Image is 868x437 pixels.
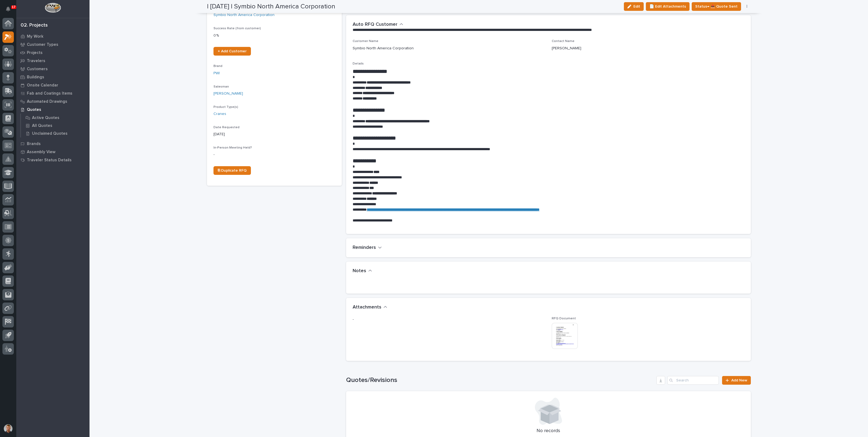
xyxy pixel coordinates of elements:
[646,2,690,11] button: 📄 Edit Attachments
[27,83,58,88] p: Onsite Calendar
[16,148,90,156] a: Assembly View
[21,122,90,129] a: All Quotes
[213,65,222,68] span: Brand
[27,42,58,47] p: Customer Types
[353,245,382,251] button: Reminders
[16,81,90,89] a: Onsite Calendar
[207,3,335,11] h2: | [DATE] | Symbio North America Corporation
[633,4,640,9] span: Edit
[16,32,90,40] a: My Work
[552,46,581,51] p: [PERSON_NAME]
[213,12,275,18] a: Symbio North America Corporation
[649,3,686,10] span: 📄 Edit Attachments
[353,428,744,434] p: No records
[27,91,72,96] p: Fab and Coatings Items
[27,158,72,163] p: Traveler Status Details
[27,59,45,63] p: Travelers
[2,3,14,15] button: Notifications
[552,40,575,43] span: Contact Name
[2,423,14,434] button: users-avatar
[45,3,61,13] img: Workspace Logo
[27,107,41,112] p: Quotes
[27,34,43,39] p: My Work
[213,33,335,38] p: 0 %
[32,123,52,128] p: All Quotes
[7,7,14,15] div: Notifications17
[353,304,381,310] h2: Attachments
[21,130,90,137] a: Unclaimed Quotes
[353,317,545,322] p: -
[346,376,655,384] h1: Quotes/Revisions
[27,142,41,146] p: Brands
[21,23,48,28] div: 02. Projects
[32,131,68,136] p: Unclaimed Quotes
[731,378,747,382] span: Add New
[213,85,229,88] span: Salesman
[16,89,90,97] a: Fab and Coatings Items
[695,3,738,10] span: Status→ 📤 Quote Sent
[213,47,251,56] a: + Add Customer
[21,114,90,121] a: Active Quotes
[353,22,403,28] button: Auto RFQ Customer
[353,46,414,51] p: Symbio North America Corporation
[353,22,397,28] h2: Auto RFQ Customer
[213,152,335,158] p: -
[213,126,240,129] span: Date Requested
[552,317,576,320] span: RFQ Document
[16,57,90,65] a: Travelers
[12,5,15,9] p: 17
[213,131,335,137] p: [DATE]
[353,268,366,274] h2: Notes
[16,97,90,105] a: Automated Drawings
[27,67,48,72] p: Customers
[213,146,252,149] span: In-Person Meeting Held?
[218,49,247,53] span: + Add Customer
[213,91,243,97] a: [PERSON_NAME]
[16,156,90,164] a: Traveler Status Details
[16,105,90,114] a: Quotes
[692,2,741,11] button: Status→ 📤 Quote Sent
[27,50,43,55] p: Projects
[213,105,238,109] span: Product Type(s)
[16,40,90,49] a: Customer Types
[27,150,55,155] p: Assembly View
[213,27,261,30] span: Success Rate (from customer)
[353,62,364,65] span: Details
[353,40,378,43] span: Customer Name
[213,166,251,175] a: ⎘ Duplicate RFQ
[27,75,44,80] p: Buildings
[353,268,372,274] button: Notes
[32,115,59,120] p: Active Quotes
[16,73,90,81] a: Buildings
[16,140,90,148] a: Brands
[27,99,67,104] p: Automated Drawings
[213,111,226,117] a: Cranes
[722,376,751,385] a: Add New
[16,65,90,73] a: Customers
[218,169,247,172] span: ⎘ Duplicate RFQ
[213,70,220,76] a: PWI
[667,376,719,385] input: Search
[624,2,644,11] button: Edit
[16,49,90,57] a: Projects
[353,304,387,310] button: Attachments
[353,245,376,251] h2: Reminders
